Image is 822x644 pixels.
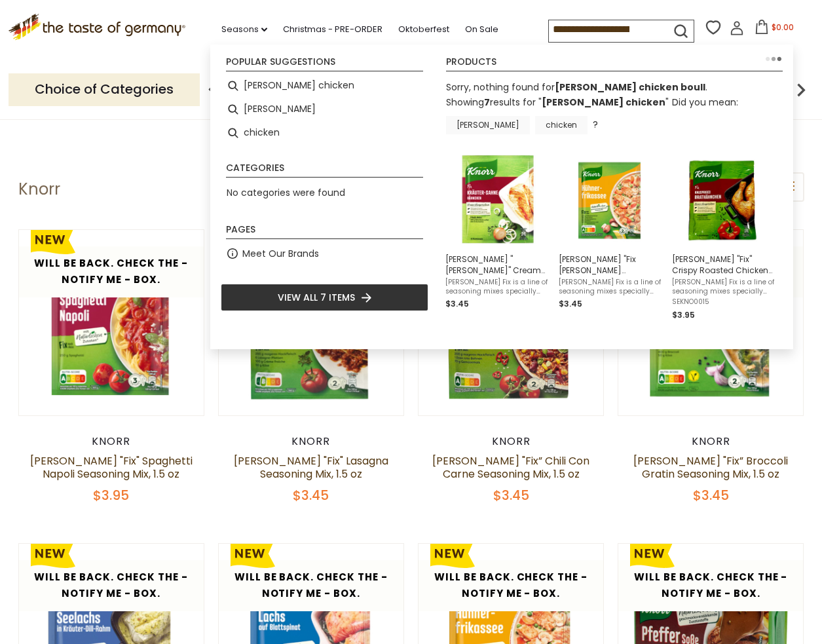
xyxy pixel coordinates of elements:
span: $3.45 [493,486,529,504]
span: No categories were found [227,186,345,199]
button: $0.00 [747,20,802,39]
span: [PERSON_NAME] Fix is a line of seasoning mixes specially created to flavor specific dishes. Made ... [559,278,662,296]
li: Pages [226,225,423,239]
a: Seasons [221,22,267,37]
li: knorr chicken [221,74,428,98]
div: Knorr [618,435,804,448]
li: View all 7 items [221,284,428,311]
li: Knorr "Kräuter Sahne" Creamy Herb Sauce Mix for Chicken, 1,5 oz [440,147,553,327]
div: Knorr [18,435,205,448]
a: Christmas - PRE-ORDER [283,22,383,37]
span: $3.45 [293,486,329,504]
b: 7 [484,96,490,109]
span: $3.45 [445,298,469,309]
img: Knorr [19,230,204,415]
a: [PERSON_NAME] chicken [542,96,665,109]
p: Choice of Categories [9,73,200,105]
a: [PERSON_NAME] "Fix" Lasagna Seasoning Mix, 1.5 oz [234,453,388,482]
span: $3.45 [693,486,729,504]
a: Knorr Fix Kräuter-Sahne Hänchen[PERSON_NAME] "[PERSON_NAME]" Creamy Herb Sauce Mix for Chicken, 1... [445,153,548,322]
span: Showing results for " " [446,96,669,109]
li: Knorr "Fix" Crispy Roasted Chicken Seasoning Mix, 1 oz [667,147,780,327]
div: Did you mean: ? [446,96,738,130]
a: Meet Our Brands [242,246,319,261]
a: [PERSON_NAME] "Fix” Broccoli Gratin Seasoning Mix, 1.5 oz [633,453,788,482]
a: [PERSON_NAME] [446,116,530,134]
b: [PERSON_NAME] chicken boull [555,81,705,94]
span: [PERSON_NAME] "Fix" Crispy Roasted Chicken Seasoning Mix, 1 oz [672,254,775,276]
li: knorr [221,98,428,121]
h1: Knorr [18,180,60,199]
a: chicken [535,116,588,134]
li: chicken [221,121,428,145]
span: [PERSON_NAME] Fix is a line of seasoning mixes specially created to flavor specific dishes. With ... [445,278,548,296]
span: $3.95 [672,309,695,320]
img: next arrow [788,77,814,103]
span: View all 7 items [278,290,355,305]
span: [PERSON_NAME] "[PERSON_NAME]" Creamy Herb Sauce Mix for Chicken, 1,5 oz [445,254,548,276]
div: Knorr [418,435,605,448]
span: SEKNO0015 [672,297,775,307]
span: $0.00 [772,22,794,33]
a: Oktoberfest [398,22,449,37]
span: [PERSON_NAME] "Fix [PERSON_NAME] Frikassee" Creamy Chicken Sauce Mix, 1.5 oz [559,254,662,276]
li: Categories [226,163,423,178]
a: On Sale [465,22,498,37]
li: Knorr "Fix Hühner Frikassee" Creamy Chicken Sauce Mix, 1.5 oz [553,147,667,327]
img: Knorr Chicken Frikassee [563,153,658,248]
span: Sorry, nothing found for . [446,81,707,94]
span: $3.45 [559,298,582,309]
img: previous arrow [200,77,226,103]
span: $3.95 [93,486,129,504]
span: [PERSON_NAME] Fix is a line of seasoning mixes specially created to flavor specific dishes repres... [672,278,775,296]
a: Knorr Chicken Frikassee[PERSON_NAME] "Fix [PERSON_NAME] Frikassee" Creamy Chicken Sauce Mix, 1.5 ... [559,153,662,322]
div: Instant Search Results [210,45,793,349]
li: Popular suggestions [226,57,423,71]
a: [PERSON_NAME] "Fix" Crispy Roasted Chicken Seasoning Mix, 1 oz[PERSON_NAME] Fix is a line of seas... [672,153,775,322]
li: Meet Our Brands [221,242,428,265]
img: Knorr Fix Kräuter-Sahne Hänchen [449,153,544,248]
li: Products [446,57,783,71]
div: Knorr [218,435,405,448]
a: [PERSON_NAME] "Fix" Spaghetti Napoli Seasoning Mix, 1.5 oz [30,453,193,482]
a: [PERSON_NAME] "Fix” Chili Con Carne Seasoning Mix, 1.5 oz [432,453,589,482]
